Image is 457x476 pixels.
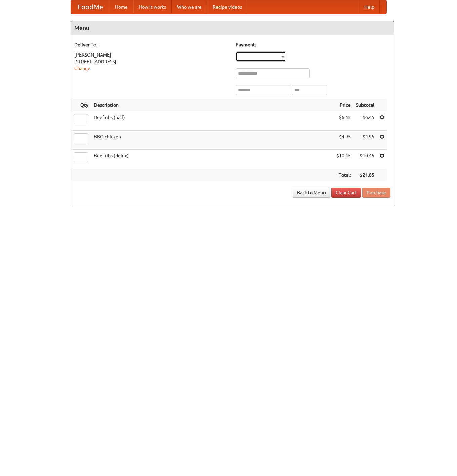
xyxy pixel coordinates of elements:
a: Home [110,0,133,14]
th: $21.85 [353,169,377,181]
td: Beef ribs (delux) [91,150,334,169]
h5: Payment: [236,41,390,48]
th: Qty [71,99,91,111]
td: $4.95 [334,131,353,150]
td: $4.95 [353,131,377,150]
a: Change [74,66,90,71]
th: Price [334,99,353,111]
div: [PERSON_NAME] [74,51,229,58]
td: $6.45 [353,111,377,131]
div: [STREET_ADDRESS] [74,58,229,65]
a: Clear Cart [331,188,361,198]
a: Recipe videos [207,0,247,14]
td: BBQ chicken [91,131,334,150]
a: How it works [133,0,172,14]
h5: Deliver To: [74,41,229,48]
td: Beef ribs (half) [91,111,334,131]
th: Subtotal [353,99,377,111]
td: $6.45 [334,111,353,131]
td: $10.45 [334,150,353,169]
th: Total: [334,169,353,181]
a: Who we are [172,0,207,14]
a: Help [359,0,380,14]
a: Back to Menu [293,188,330,198]
th: Description [91,99,334,111]
button: Purchase [362,188,390,198]
h4: Menu [71,21,394,35]
td: $10.45 [353,150,377,169]
a: FoodMe [71,0,110,14]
